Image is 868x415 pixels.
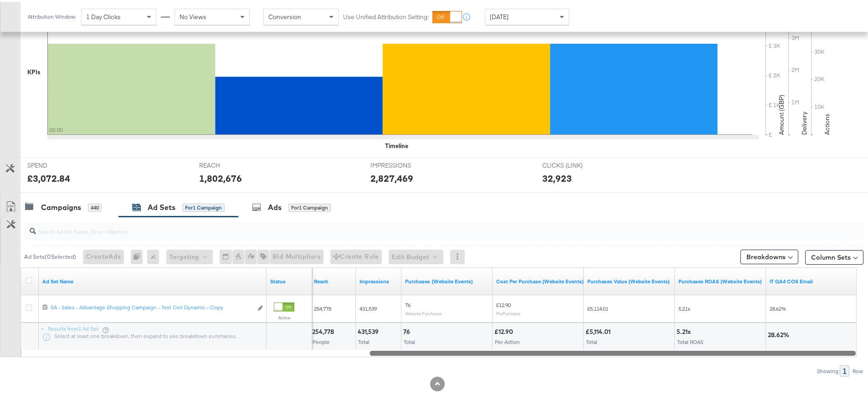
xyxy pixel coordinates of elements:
[36,217,786,235] input: Search Ad Set Name, ID or Objective
[494,326,516,334] div: £12.90
[678,276,762,283] a: The total value of the purchase actions divided by spend tracked by your Custom Audience pixel on...
[358,326,381,334] div: 431,539
[403,326,413,334] div: 76
[86,11,121,19] span: 1 Day Clicks
[358,337,370,343] span: Total
[496,300,511,307] span: £12.90
[148,200,175,211] div: Ad Sets
[182,202,225,210] div: for 1 Campaign
[27,66,41,75] div: KPIs
[805,248,863,263] button: Column Sets
[360,276,398,283] a: The number of times your ad was served. On mobile apps an ad is counted as served the first time ...
[370,170,413,183] div: 2,827,469
[677,326,693,334] div: 5.21x
[740,248,798,262] button: Breakdowns
[268,11,301,19] span: Conversion
[496,276,584,283] a: The average cost for each purchase tracked by your Custom Audience pixel on your website after pe...
[27,159,96,168] span: SPEND
[51,302,252,312] a: SA - Sales - Advantage Shopping Campaign - Test Cell Dynamic – Copy
[343,11,429,20] label: Use Unified Attribution Setting:
[314,276,352,283] a: The number of people your ad was served to.
[405,276,489,283] a: The number of times a purchase was made tracked by your Custom Audience pixel on your website aft...
[51,302,252,309] div: SA - Sales - Advantage Shopping Campaign - Test Cell Dynamic – Copy
[770,303,786,310] span: 28.62%
[405,309,442,314] sub: Website Purchases
[268,200,282,211] div: Ads
[314,303,331,310] span: 254,778
[199,170,242,183] div: 1,802,676
[274,313,294,319] label: Active
[360,303,377,310] span: 431,539
[405,300,411,307] span: 76
[131,248,147,262] div: 0
[823,112,831,133] text: Actions
[385,140,408,149] div: Timeline
[180,11,206,19] span: No Views
[496,309,520,314] sub: Per Purchase
[586,337,597,343] span: Total
[312,326,337,334] div: 254,778
[27,12,77,18] div: Attribution Window:
[587,303,608,310] span: £5,114.01
[770,276,853,283] a: IT NET COS _ GA4
[678,303,690,310] span: 5.21x
[852,366,863,373] div: Row
[404,337,415,343] span: Total
[840,364,849,375] div: 1
[542,159,611,168] span: CLICKS (LINK)
[777,93,786,133] text: Amount (GBP)
[370,159,439,168] span: IMPRESSIONS
[88,202,102,210] div: 440
[677,337,704,343] span: Total ROAS
[495,337,520,343] span: Per Action
[270,276,308,283] a: Shows the current state of your Ad Set.
[288,202,331,210] div: for 1 Campaign
[800,110,808,133] text: Delivery
[42,276,263,283] a: Your Ad Set name.
[817,366,840,373] div: Showing:
[587,276,671,283] a: The total value of the purchase actions tracked by your Custom Audience pixel on your website aft...
[24,251,76,259] div: Ad Sets ( 0 Selected)
[542,170,572,183] div: 32,923
[490,11,508,19] span: [DATE]
[768,329,792,338] div: 28.62%
[27,170,70,183] div: £3,072.84
[41,200,81,211] div: Campaigns
[586,326,613,334] div: £5,114.01
[313,337,330,343] span: People
[199,159,267,168] span: REACH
